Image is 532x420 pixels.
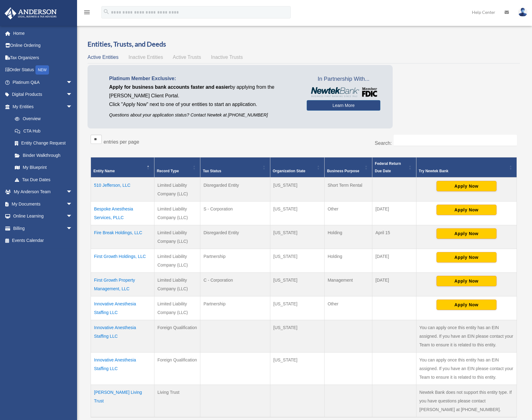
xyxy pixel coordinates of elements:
[436,300,497,310] button: Apply Now
[270,353,324,385] td: [US_STATE]
[66,186,79,198] span: arrow_drop_down
[307,100,380,111] a: Learn More
[109,100,297,109] p: Click "Apply Now" next to one of your entities to start an application.
[4,64,82,76] a: Order StatusNEW
[109,74,297,83] p: Platinum Member Exclusive:
[324,225,372,249] td: Holding
[91,202,154,225] td: Bespoke Anesthesia Services, PLLC
[324,296,372,320] td: Other
[83,11,91,16] a: menu
[66,222,79,235] span: arrow_drop_down
[9,113,76,125] a: Overview
[436,276,497,286] button: Apply Now
[436,205,497,215] button: Apply Now
[270,320,324,353] td: [US_STATE]
[416,353,517,385] td: You can apply once this entity has an EIN assigned. If you have an EIN please contact your Team t...
[154,157,200,178] th: Record Type: Activate to sort
[200,273,270,296] td: C - Corporation
[273,169,305,173] span: Organization State
[200,296,270,320] td: Partnership
[103,8,110,15] i: search
[518,8,527,17] img: User Pic
[154,296,200,320] td: Limited Liability Company (LLC)
[66,76,79,89] span: arrow_drop_down
[35,65,49,75] div: NEW
[4,76,82,88] a: Platinum Q&Aarrow_drop_down
[83,9,91,16] i: menu
[372,249,416,273] td: [DATE]
[66,88,79,101] span: arrow_drop_down
[270,273,324,296] td: [US_STATE]
[324,157,372,178] th: Business Purpose: Activate to sort
[200,177,270,202] td: Disregarded Entity
[203,169,221,173] span: Tax Status
[91,353,154,385] td: Innovative Anesthesia Staffing LLC
[157,169,179,173] span: Record Type
[66,100,79,113] span: arrow_drop_down
[91,385,154,418] td: [PERSON_NAME] Living Trust
[324,202,372,225] td: Other
[270,177,324,202] td: [US_STATE]
[4,234,82,247] a: Events Calendar
[324,273,372,296] td: Management
[4,88,82,101] a: Digital Productsarrow_drop_down
[4,186,82,198] a: My Anderson Teamarrow_drop_down
[436,228,497,239] button: Apply Now
[4,39,82,52] a: Online Ordering
[91,273,154,296] td: First Growth Property Management, LLC
[154,202,200,225] td: Limited Liability Company (LLC)
[324,177,372,202] td: Short Term Rental
[91,249,154,273] td: First Growth Holdings, LLC
[154,249,200,273] td: Limited Liability Company (LLC)
[154,353,200,385] td: Foreign Qualification
[66,210,79,223] span: arrow_drop_down
[154,225,200,249] td: Limited Liability Company (LLC)
[9,161,79,174] a: My Blueprint
[270,296,324,320] td: [US_STATE]
[270,202,324,225] td: [US_STATE]
[173,55,201,60] span: Active Trusts
[109,83,297,100] p: by applying from the [PERSON_NAME] Client Portal.
[91,225,154,249] td: Fire Break Holdings, LLC
[372,225,416,249] td: April 15
[9,125,79,137] a: CTA Hub
[9,149,79,161] a: Binder Walkthrough
[91,177,154,202] td: 510 Jefferson, LLC
[129,55,163,60] span: Inactive Entities
[91,296,154,320] td: Innovative Anesthesia Staffing LLC
[436,252,497,263] button: Apply Now
[270,225,324,249] td: [US_STATE]
[372,273,416,296] td: [DATE]
[66,198,79,210] span: arrow_drop_down
[436,181,497,191] button: Apply Now
[4,27,82,39] a: Home
[154,320,200,353] td: Foreign Qualification
[4,222,82,234] a: Billingarrow_drop_down
[200,202,270,225] td: S - Corporation
[3,7,59,19] img: Anderson Advisors Platinum Portal
[154,273,200,296] td: Limited Liability Company (LLC)
[307,74,380,84] span: In Partnership With...
[91,157,154,178] th: Entity Name: Activate to invert sorting
[200,225,270,249] td: Disregarded Entity
[154,385,200,418] td: Living Trust
[211,55,243,60] span: Inactive Trusts
[91,320,154,353] td: Innovative Anesthesia Staffing LLC
[416,157,517,178] th: Try Newtek Bank : Activate to sort
[109,84,230,90] span: Apply for business bank accounts faster and easier
[270,157,324,178] th: Organization State: Activate to sort
[372,157,416,178] th: Federal Return Due Date: Activate to sort
[200,157,270,178] th: Tax Status: Activate to sort
[419,167,507,175] div: Try Newtek Bank
[416,385,517,418] td: Newtek Bank does not support this entity type. If you have questions please contact [PERSON_NAME]...
[104,139,139,145] label: entries per page
[200,249,270,273] td: Partnership
[372,202,416,225] td: [DATE]
[416,320,517,353] td: You can apply once this entity has an EIN assigned. If you have an EIN please contact your Team t...
[324,249,372,273] td: Holding
[88,55,118,60] span: Active Entities
[9,137,79,149] a: Entity Change Request
[109,111,297,119] p: Questions about your application status? Contact Newtek at [PHONE_NUMBER]
[9,173,79,186] a: Tax Due Dates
